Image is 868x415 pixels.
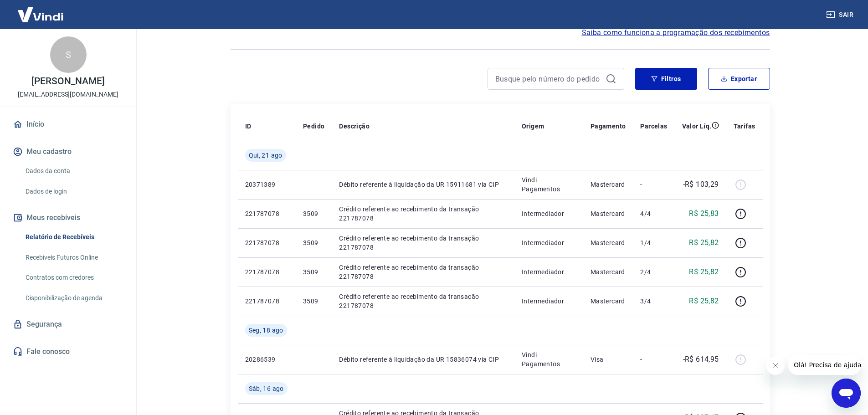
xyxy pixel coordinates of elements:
[11,342,125,362] a: Fale conosco
[339,234,507,252] p: Crédito referente ao recebimento da transação 221787078
[245,209,288,218] p: 221787078
[689,237,719,248] p: R$ 25,82
[22,268,125,287] a: Contratos com credores
[522,267,576,277] p: Intermediador
[22,289,125,307] a: Disponibilização de agenda
[245,180,288,189] p: 20371389
[734,122,755,131] p: Tarifas
[832,379,861,408] iframe: Botão para abrir a janela de mensagens
[249,151,282,160] span: Qui, 21 ago
[689,296,719,307] p: R$ 25,82
[339,122,370,131] p: Descrição
[11,208,125,228] button: Meus recebíveis
[824,6,857,23] button: Sair
[11,142,125,162] button: Meu cadastro
[635,68,697,90] button: Filtros
[591,355,626,364] p: Visa
[339,180,507,189] p: Débito referente à liquidação da UR 15911681 via CIP
[18,90,118,99] p: [EMAIL_ADDRESS][DOMAIN_NAME]
[245,238,288,247] p: 221787078
[582,27,770,38] a: Saiba como funciona a programação dos recebimentos
[22,182,125,201] a: Dados de login
[245,297,288,306] p: 221787078
[11,314,125,334] a: Segurança
[303,122,324,131] p: Pedido
[591,180,626,189] p: Mastercard
[640,297,667,306] p: 3/4
[640,209,667,218] p: 4/4
[31,77,104,86] p: [PERSON_NAME]
[11,0,70,28] img: Vindi
[522,122,544,131] p: Origem
[245,122,252,131] p: ID
[683,179,719,190] p: -R$ 103,29
[50,36,87,73] div: S
[591,238,626,247] p: Mastercard
[640,355,667,364] p: -
[5,6,77,14] span: Olá! Precisa de ajuda?
[22,228,125,246] a: Relatório de Recebíveis
[303,297,324,306] p: 3509
[522,175,576,194] p: Vindi Pagamentos
[11,114,125,134] a: Início
[640,238,667,247] p: 1/4
[303,238,324,247] p: 3509
[339,292,507,310] p: Crédito referente ao recebimento da transação 221787078
[682,122,712,131] p: Valor Líq.
[708,68,770,90] button: Exportar
[591,297,626,306] p: Mastercard
[22,248,125,267] a: Recebíveis Futuros Online
[522,238,576,247] p: Intermediador
[591,122,626,131] p: Pagamento
[522,297,576,306] p: Intermediador
[245,355,288,364] p: 20286539
[22,162,125,180] a: Dados da conta
[495,72,602,86] input: Busque pelo número do pedido
[683,354,719,365] p: -R$ 614,95
[245,267,288,277] p: 221787078
[522,350,576,369] p: Vindi Pagamentos
[766,357,785,375] iframe: Fechar mensagem
[303,267,324,277] p: 3509
[522,209,576,218] p: Intermediador
[591,209,626,218] p: Mastercard
[303,209,324,218] p: 3509
[339,355,507,364] p: Débito referente à liquidação da UR 15836074 via CIP
[640,180,667,189] p: -
[689,208,719,219] p: R$ 25,83
[249,326,283,335] span: Seg, 18 ago
[249,384,284,393] span: Sáb, 16 ago
[640,122,667,131] p: Parcelas
[640,267,667,277] p: 2/4
[689,266,719,277] p: R$ 25,82
[591,267,626,277] p: Mastercard
[339,263,507,281] p: Crédito referente ao recebimento da transação 221787078
[788,355,861,375] iframe: Mensagem da empresa
[339,205,507,223] p: Crédito referente ao recebimento da transação 221787078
